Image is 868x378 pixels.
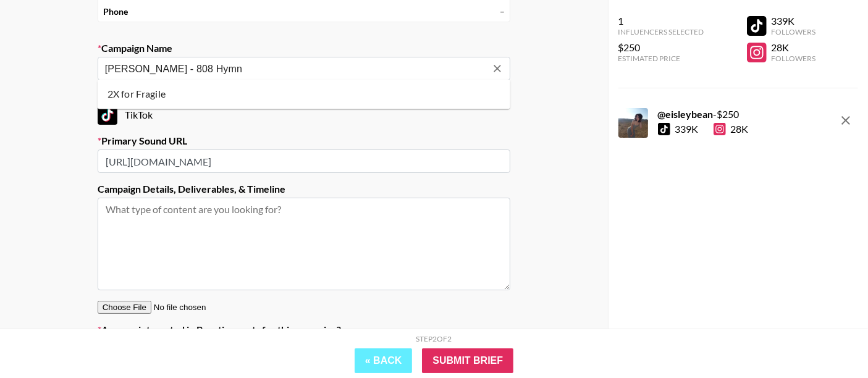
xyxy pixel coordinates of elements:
[98,84,510,104] li: 2X for Fragile
[489,60,506,77] button: Clear
[98,324,510,336] label: Are you interested in Boosting posts for this campaign?
[98,105,510,125] div: TikTok
[833,108,858,133] button: remove
[98,105,117,125] img: TikTok
[98,135,510,147] label: Primary Sound URL
[772,27,816,36] div: Followers
[675,123,699,135] div: 339K
[416,334,452,343] div: Step 2 of 2
[98,149,510,173] input: https://www.tiktok.com/music/Old-Town-Road-6683330941219244813
[658,108,714,120] strong: @ eisleybean
[772,54,816,63] div: Followers
[658,108,749,120] div: - $ 250
[714,123,749,135] div: 28K
[772,41,816,54] div: 28K
[618,41,704,54] div: $250
[105,62,486,76] input: Old Town Road - Lil Nas X + Billy Ray Cyrus
[98,183,510,195] label: Campaign Details, Deliverables, & Timeline
[618,15,704,27] div: 1
[422,348,513,373] input: Submit Brief
[98,42,510,54] label: Campaign Name
[772,15,816,27] div: 339K
[618,27,704,36] div: Influencers Selected
[355,348,413,373] button: « Back
[618,54,704,63] div: Estimated Price
[500,6,505,17] div: –
[103,6,128,17] strong: Phone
